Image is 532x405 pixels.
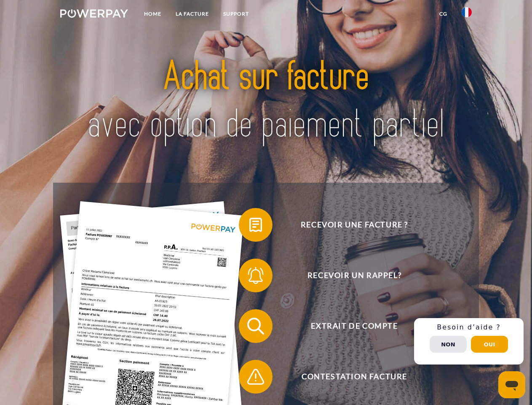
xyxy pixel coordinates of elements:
img: qb_bell.svg [245,265,266,286]
iframe: Bouton de lancement de la fenêtre de messagerie [498,371,525,398]
button: Oui [471,336,508,353]
img: qb_search.svg [245,316,266,337]
button: Extrait de compte [239,309,458,343]
a: CG [432,6,454,22]
div: Schnellhilfe [414,318,524,364]
span: Recevoir un rappel? [251,259,457,292]
img: fr [462,7,472,17]
button: Recevoir une facture ? [239,208,458,242]
img: logo-powerpay-white.svg [60,9,128,18]
img: title-powerpay_fr.svg [80,40,452,162]
span: Recevoir une facture ? [251,208,457,242]
a: Home [137,6,168,22]
h3: Besoin d’aide ? [419,323,519,332]
button: Non [430,336,467,353]
img: qb_warning.svg [245,366,266,387]
span: Extrait de compte [251,309,457,343]
a: Support [216,6,256,22]
button: Recevoir un rappel? [239,259,458,292]
a: LA FACTURE [168,6,216,22]
img: qb_bill.svg [245,214,266,235]
span: Contestation Facture [251,360,457,394]
button: Contestation Facture [239,360,458,394]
